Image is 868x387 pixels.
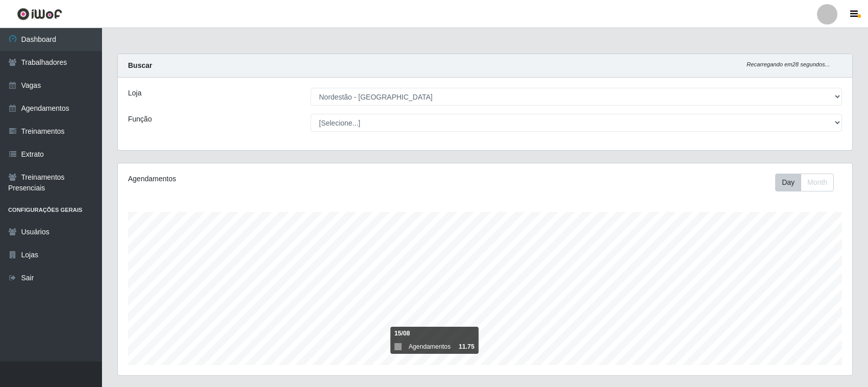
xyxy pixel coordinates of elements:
label: Função [128,114,152,125]
strong: Buscar [128,61,152,69]
label: Loja [128,88,141,99]
button: Day [775,174,801,191]
button: Month [801,174,834,191]
img: CoreUI Logo [17,8,62,20]
i: Recarregando em 28 segundos... [747,61,830,67]
div: First group [775,174,834,191]
div: Toolbar with button groups [775,174,842,191]
div: Agendamentos [128,174,417,184]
